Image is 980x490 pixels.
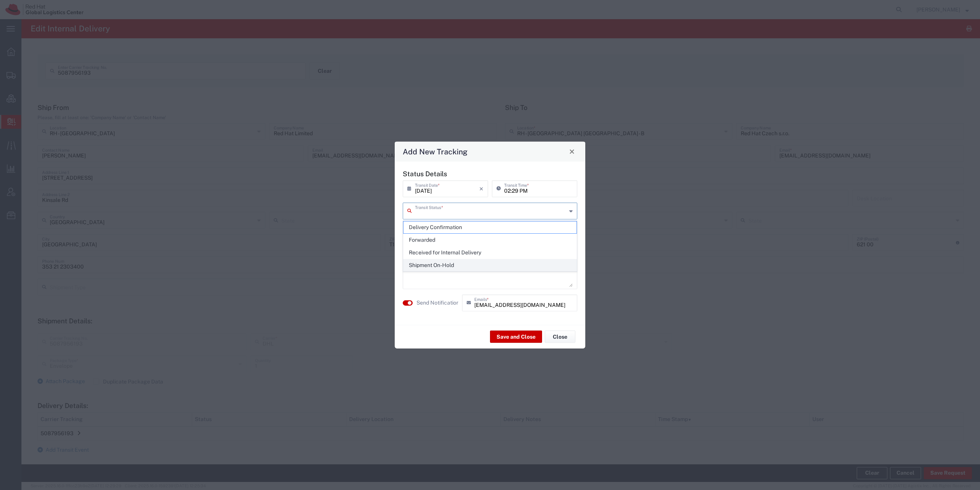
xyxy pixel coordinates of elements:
span: Shipment On-Hold [403,259,577,271]
span: Forwarded [403,234,577,246]
button: Save and Close [490,331,542,343]
i: × [479,182,483,195]
button: Close [567,146,577,157]
span: Delivery Confirmation [403,221,577,233]
button: Close [545,331,575,343]
h4: Add New Tracking [403,146,467,157]
span: Received for Internal Delivery [403,247,577,259]
h5: Status Details [403,169,577,177]
label: Send Notification [416,299,459,307]
agx-label: Send Notification [416,299,458,307]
